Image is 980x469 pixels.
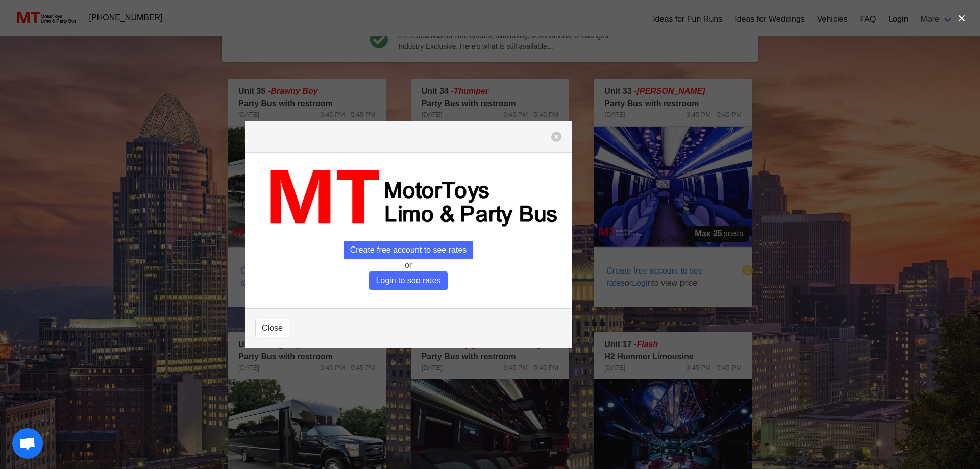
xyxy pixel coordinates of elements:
[12,428,43,459] a: Open chat
[255,319,289,337] button: Close
[344,241,474,259] span: Create free account to see rates
[255,163,561,233] img: MT_logo_name.png
[255,259,561,271] p: or
[262,322,283,334] span: Close
[369,271,447,290] span: Login to see rates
